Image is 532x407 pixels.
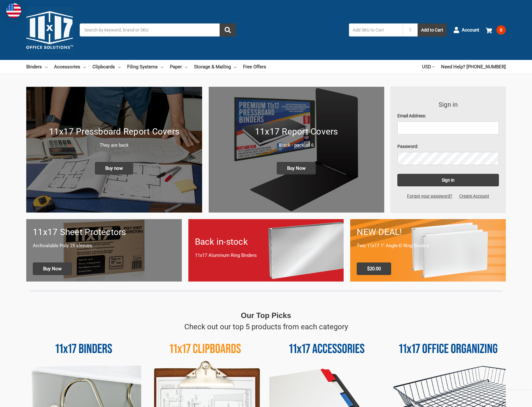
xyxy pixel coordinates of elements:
p: Archivalable Poly 25 sleeves [33,242,175,249]
a: Back in-stock 11x17 Aluminum Ring Binders [188,219,344,281]
a: Clipboards [92,60,121,74]
h1: Back in-stock [195,235,337,248]
span: Buy Now [33,262,72,275]
span: $20.00 [357,262,391,275]
a: Accessories [54,60,86,74]
a: Binders [26,60,47,74]
a: 11x17 sheet protectors 11x17 Sheet Protectors Archivalable Poly 25 sleeves Buy Now [26,219,182,281]
h3: Sign in [397,100,499,109]
a: Paper [170,60,187,74]
h1: 11x17 Pressboard Report Covers [33,125,196,138]
a: Forgot your password? [404,193,456,199]
label: Password: [397,143,499,150]
a: Filing Systems [127,60,163,74]
p: Our Top Picks [241,310,291,321]
img: 11x17 Report Covers [209,87,385,213]
p: Black - pack of 6 [215,142,378,149]
h1: 11x17 Report Covers [215,125,378,138]
a: 11x17 Binder 2-pack only $20.00 NEW DEAL! Two 11x17 1" Angle-D Ring Binders $20.00 [350,219,506,281]
p: 11x17 Aluminum Ring Binders [195,252,337,259]
a: Need Help? [PHONE_NUMBER] [441,60,506,74]
a: Create Account [456,193,493,199]
a: USD [422,60,435,74]
span: Buy now [95,162,133,174]
input: Search by keyword, brand or SKU [80,23,236,37]
button: Add to Cart [418,23,447,37]
p: They are back [33,142,196,149]
img: New 11x17 Pressboard Binders [26,87,202,213]
img: 11x17.com [26,7,73,53]
input: Sign in [397,174,499,186]
label: Email Address: [397,113,499,119]
a: 11x17 Report Covers 11x17 Report Covers Black - pack of 6 Buy Now [209,87,385,213]
a: Account [453,22,479,38]
span: Account [462,27,479,34]
span: Buy Now [277,162,316,174]
a: New 11x17 Pressboard Binders 11x17 Pressboard Report Covers They are back Buy now [26,87,202,213]
h1: 11x17 Sheet Protectors [33,226,175,239]
input: Add SKU to Cart [349,23,403,37]
a: Free Offers [243,60,266,74]
a: 0 [486,22,506,38]
iframe: Google Customer Reviews [480,390,532,407]
h1: NEW DEAL! [357,226,499,239]
p: Two 11x17 1" Angle-D Ring Binders [357,242,499,249]
span: 0 [496,25,506,35]
p: Check out our top 5 products from each category [184,321,348,332]
a: Storage & Mailing [194,60,236,74]
img: duty and tax information for United States [6,3,21,18]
